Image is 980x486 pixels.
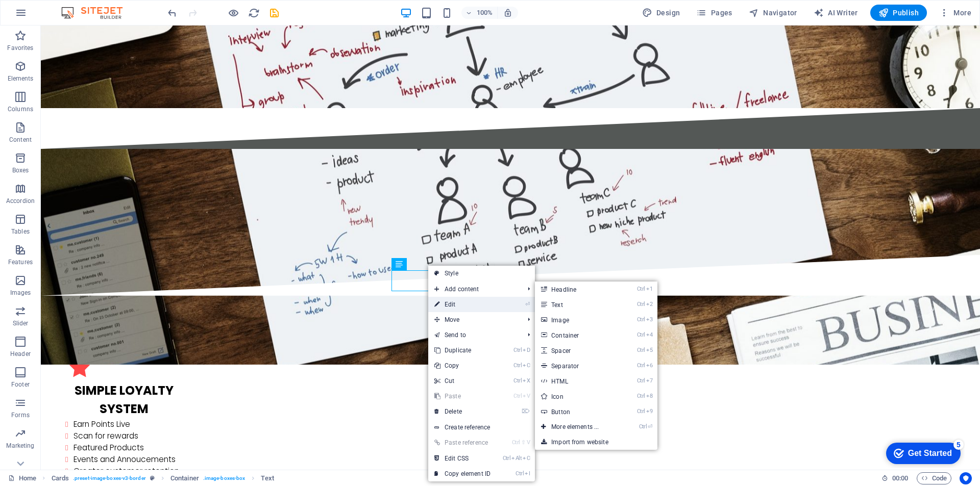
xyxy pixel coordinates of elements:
button: save [268,7,280,19]
p: Marketing [6,442,34,450]
i: Ctrl [637,362,645,369]
i: 4 [646,331,653,338]
i: On resize automatically adjust zoom level to fit chosen device. [503,8,512,17]
p: Forms [11,411,30,419]
span: 00 00 [892,472,908,484]
div: Get Started [30,11,74,20]
button: Publish [870,5,927,21]
i: C [523,455,530,462]
a: Ctrl⇧VPaste reference [428,435,497,450]
a: Ctrl2Text [535,297,619,312]
a: Ctrl6Separator [535,358,619,373]
span: AI Writer [814,8,858,18]
span: More [939,8,971,18]
i: Ctrl [503,455,511,462]
nav: breadcrumb [52,472,274,484]
h6: 100% [477,7,493,19]
i: X [523,377,530,384]
a: Ctrl4Container [535,327,619,343]
a: Ctrl⏎More elements ... [535,419,619,434]
p: Features [8,258,33,266]
i: Ctrl [516,470,524,477]
a: Ctrl1Headline [535,282,619,297]
a: CtrlICopy element ID [428,466,497,481]
i: Ctrl [513,377,522,384]
p: Accordion [6,197,35,205]
a: CtrlAltCEdit CSS [428,451,497,466]
p: Boxes [12,166,29,174]
i: Alt [511,455,522,462]
i: 8 [646,393,653,399]
i: Ctrl [637,286,645,292]
p: Tables [11,227,30,236]
a: Send to [428,327,520,343]
p: Slider [13,319,29,327]
a: Ctrl3Image [535,312,619,327]
i: Ctrl [513,362,522,369]
i: Ctrl [637,408,645,415]
div: Get Started 5 items remaining, 0% complete [8,5,83,27]
span: Move [428,312,520,327]
a: Ctrl9Button [535,404,619,419]
p: Content [9,136,32,144]
i: Ctrl [637,377,645,384]
i: Ctrl [513,347,522,353]
a: Create reference [428,420,535,435]
a: Ctrl7HTML [535,373,619,389]
i: Ctrl [637,347,645,353]
span: . image-boxes-box [203,472,246,484]
button: reload [248,7,260,19]
a: Click to cancel selection. Double-click to open Pages [8,472,36,484]
i: Undo: Change text (Ctrl+Z) [166,7,178,19]
i: Ctrl [512,439,520,446]
button: Usercentrics [960,472,972,484]
span: Code [921,472,947,484]
i: 5 [646,347,653,353]
button: Navigator [745,5,801,21]
p: Footer [11,380,30,389]
i: ⇧ [521,439,526,446]
i: Reload page [248,7,260,19]
i: C [523,362,530,369]
i: Ctrl [637,301,645,308]
span: Click to select. Double-click to edit [170,472,199,484]
a: Ctrl8Icon [535,389,619,404]
span: Navigator [749,8,797,18]
a: CtrlXCut [428,373,497,389]
p: Favorites [7,44,33,52]
a: ⏎Edit [428,297,497,312]
div: Design (Ctrl+Alt+Y) [638,5,684,21]
i: 3 [646,316,653,323]
p: Columns [8,105,33,113]
i: 2 [646,301,653,308]
a: Ctrl5Spacer [535,343,619,358]
button: Code [917,472,951,484]
a: CtrlCCopy [428,358,497,373]
button: Design [638,5,684,21]
i: V [527,439,530,446]
i: Ctrl [639,423,647,430]
p: Images [10,289,31,297]
span: Pages [696,8,732,18]
i: 6 [646,362,653,369]
h6: Session time [881,472,909,484]
span: . preset-image-boxes-v3-border [73,472,146,484]
img: Editor Logo [59,7,135,19]
i: ⏎ [648,423,652,430]
i: Ctrl [637,316,645,323]
i: ⏎ [525,301,530,308]
i: Ctrl [637,331,645,338]
a: ⌦Delete [428,404,497,419]
i: I [525,470,530,477]
span: Design [642,8,680,18]
span: Add content [428,282,520,297]
i: This element is a customizable preset [150,475,155,481]
button: Click here to leave preview mode and continue editing [227,7,239,19]
span: Click to select. Double-click to edit [261,472,274,484]
i: 9 [646,408,653,415]
button: Pages [692,5,736,21]
button: AI Writer [810,5,862,21]
span: Click to select. Double-click to edit [52,472,69,484]
i: 7 [646,377,653,384]
i: Save (Ctrl+S) [268,7,280,19]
